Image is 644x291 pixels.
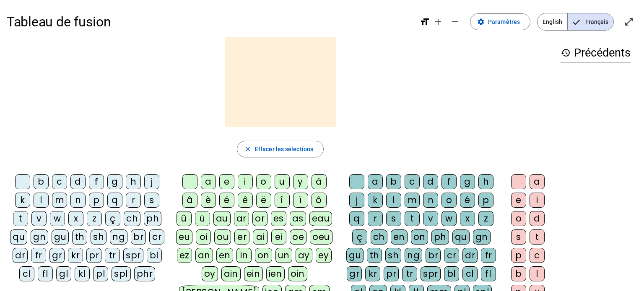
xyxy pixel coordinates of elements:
[195,248,213,263] div: an
[123,248,143,263] div: spr
[426,248,441,263] div: br
[352,229,367,245] div: ç
[452,229,470,245] div: qu
[105,211,120,226] div: ç
[144,211,161,226] div: ph
[182,193,197,208] div: â
[316,248,332,263] div: ey
[511,229,526,245] div: s
[31,248,46,263] div: fr
[86,248,101,263] div: pr
[52,229,69,245] div: gu
[234,229,249,245] div: er
[256,193,271,208] div: ë
[346,248,364,263] div: gu
[70,193,86,208] div: n
[70,174,86,189] div: d
[68,248,83,263] div: kr
[50,211,65,226] div: w
[296,248,312,263] div: ay
[368,174,383,189] div: a
[275,248,292,263] div: un
[420,17,430,27] mat-icon: format_size
[441,211,457,226] div: w
[219,193,234,208] div: é
[367,248,382,263] div: th
[216,248,233,263] div: en
[478,174,493,189] div: h
[107,174,122,189] div: g
[238,174,253,189] div: i
[293,174,308,189] div: y
[293,193,308,208] div: ï
[75,266,90,281] div: kl
[347,266,362,281] div: gr
[275,193,290,208] div: î
[10,229,27,245] div: qu
[561,44,631,62] h3: Précédents
[49,248,65,263] div: gr
[253,229,268,245] div: ai
[405,248,422,263] div: ng
[368,193,383,208] div: k
[56,266,71,281] div: gl
[481,248,496,263] div: fr
[312,193,327,208] div: ô
[481,266,496,281] div: fl
[561,48,571,58] mat-icon: history
[473,229,491,245] div: gn
[462,266,478,281] div: cl
[423,174,438,189] div: d
[488,17,520,27] span: Paramètres
[530,266,545,281] div: l
[288,266,307,281] div: oin
[107,193,122,208] div: q
[213,211,231,226] div: au
[38,266,53,281] div: fl
[89,193,104,208] div: p
[124,211,140,226] div: ch
[238,193,253,208] div: ê
[112,266,131,281] div: spl
[386,174,401,189] div: b
[621,13,637,30] button: Entrer en plein écran
[131,229,146,245] div: br
[368,211,383,226] div: r
[470,13,530,30] button: Paramètres
[244,145,252,153] mat-icon: close
[441,193,457,208] div: o
[386,211,401,226] div: s
[87,211,102,226] div: z
[511,266,526,281] div: b
[221,266,241,281] div: ain
[149,229,164,245] div: cr
[405,211,420,226] div: t
[478,211,493,226] div: z
[15,193,30,208] div: k
[309,211,332,226] div: eau
[349,193,364,208] div: j
[34,193,49,208] div: l
[365,266,380,281] div: kr
[147,248,162,263] div: bl
[177,211,192,226] div: û
[256,174,271,189] div: o
[511,193,526,208] div: e
[405,193,420,208] div: m
[201,193,216,208] div: è
[423,193,438,208] div: n
[202,266,218,281] div: oy
[349,211,364,226] div: q
[405,174,420,189] div: c
[176,229,192,245] div: eu
[511,248,526,263] div: p
[271,229,286,245] div: ei
[450,17,460,27] mat-icon: remove
[537,13,614,31] mat-button-toggle-group: Language selection
[530,193,545,208] div: i
[13,211,28,226] div: t
[371,229,387,245] div: ch
[201,174,216,189] div: a
[444,248,459,263] div: cr
[72,229,87,245] div: th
